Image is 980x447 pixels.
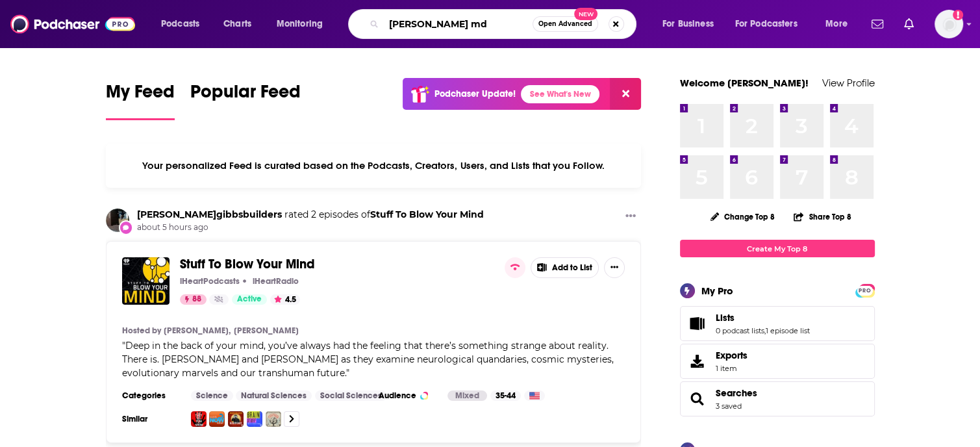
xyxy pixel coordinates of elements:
[764,326,766,335] span: ,
[735,15,798,33] span: For Podcasters
[122,390,181,401] h3: Categories
[703,209,783,225] button: Change Top 8
[680,381,875,416] span: Searches
[223,15,251,33] span: Charts
[680,77,809,89] a: Welcome [PERSON_NAME]!
[716,350,748,361] span: Exports
[935,10,963,38] button: Show profile menu
[685,352,710,370] span: Exports
[816,14,864,34] button: open menu
[662,15,714,33] span: For Business
[716,312,735,324] span: Lists
[825,15,848,33] span: More
[10,12,135,36] img: Podchaser - Follow, Share and Rate Podcasts
[209,411,225,427] img: HowStuffWorks NOW
[122,257,170,305] img: Stuff To Blow Your Mind
[164,326,231,336] a: [PERSON_NAME],
[122,414,181,424] h3: Similar
[680,240,875,257] a: Create My Top 8
[152,14,216,34] button: open menu
[277,15,323,33] span: Monitoring
[122,340,614,379] span: Deep in the back of your mind, you’ve always had the feeling that there’s something strange about...
[899,13,919,35] a: Show notifications dropdown
[315,390,387,401] a: Social Sciences
[822,77,875,89] a: View Profile
[119,220,133,235] div: New Review
[215,14,259,34] a: Charts
[180,256,315,272] span: Stuff To Blow Your Mind
[190,81,301,110] span: Popular Feed
[521,85,599,103] a: See What's New
[253,276,299,287] p: iHeartRadio
[284,209,358,220] span: rated 2 episodes
[137,209,484,221] h3: of
[685,314,710,333] a: Lists
[234,326,299,336] a: [PERSON_NAME]
[106,81,175,120] a: My Feed
[727,14,816,34] button: open menu
[680,344,875,379] a: Exports
[106,144,642,188] div: Your personalized Feed is curated based on the Podcasts, Creators, Users, and Lists that you Follow.
[137,209,282,220] a: j.gibbsbuilders
[161,15,199,33] span: Podcasts
[857,286,873,296] span: PRO
[190,81,301,120] a: Popular Feed
[766,326,810,335] a: 1 episode list
[249,276,299,287] a: iHeartRadioiHeartRadio
[793,204,851,229] button: Share Top 8
[680,306,875,341] span: Lists
[716,387,757,399] a: Searches
[866,13,888,35] a: Show notifications dropdown
[701,285,733,297] div: My Pro
[180,294,207,305] a: 88
[574,8,597,20] span: New
[716,402,742,411] a: 3 saved
[236,390,312,401] a: Natural Sciences
[716,312,810,324] a: Lists
[434,88,516,99] p: Podchaser Update!
[379,390,437,401] h3: Audience
[228,411,244,427] img: Ridiculous History
[122,326,161,336] h4: Hosted by
[180,257,315,272] a: Stuff To Blow Your Mind
[531,257,599,278] button: Add to List
[716,364,748,373] span: 1 item
[384,14,533,34] input: Search podcasts, credits, & more...
[192,293,201,306] span: 88
[180,276,240,287] p: iHeartPodcasts
[106,81,175,110] span: My Feed
[232,294,267,305] a: Active
[935,10,963,38] img: User Profile
[106,209,129,232] img: j.gibbsbuilders
[857,285,873,295] a: PRO
[685,390,710,408] a: Searches
[137,222,484,233] span: about 5 hours ago
[268,14,340,34] button: open menu
[191,390,233,401] a: Science
[653,14,730,34] button: open menu
[447,390,487,401] div: Mixed
[370,209,484,220] a: Stuff To Blow Your Mind
[247,411,262,427] img: BrainStuff
[953,10,963,20] svg: Add a profile image
[270,294,300,305] button: 4.5
[237,293,262,306] span: Active
[266,411,281,427] img: Daniel and Kelly’s Extraordinary Universe
[490,390,521,401] div: 35-44
[533,16,598,32] button: Open AdvancedNew
[716,326,764,335] a: 0 podcast lists
[604,257,625,278] button: Show More Button
[538,21,592,27] span: Open Advanced
[191,411,207,427] img: Stuff They Don't Want You To Know
[935,10,963,38] span: Logged in as Ashley_Beenen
